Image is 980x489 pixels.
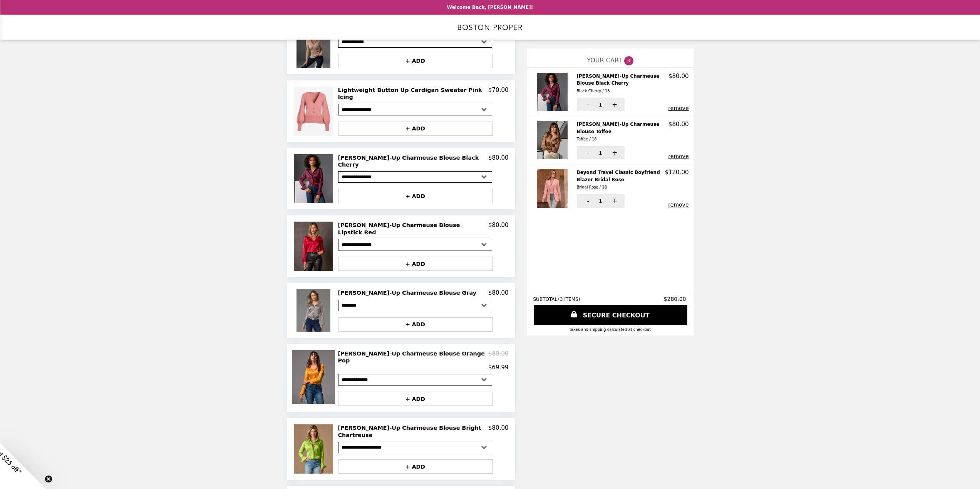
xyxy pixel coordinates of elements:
[294,154,335,204] img: Sophia Button-Up Charmeuse Blouse Black Cherry
[338,87,489,101] h2: Lightweight Button Up Cardigan Sweater Pink Icing
[488,87,509,101] p: $70.00
[338,459,493,474] button: + ADD
[603,194,625,208] button: +
[45,475,52,483] button: Close teaser
[338,350,489,364] h2: [PERSON_NAME]-Up Charmeuse Blouse Orange Pop
[488,424,509,439] p: $80.00
[624,56,633,65] span: 3
[338,257,493,271] button: + ADD
[338,122,493,136] button: + ADD
[603,98,625,111] button: +
[294,222,335,271] img: Sophia Button-Up Charmeuse Blouse Lipstick Red
[338,239,492,250] select: Select a product variant
[294,87,335,136] img: Lightweight Button Up Cardigan Sweater Pink Icing
[577,146,598,159] button: -
[599,102,602,108] span: 1
[488,364,509,371] p: $69.99
[577,121,669,143] h2: [PERSON_NAME]-Up Charmeuse Blouse Toffee
[338,154,489,169] h2: [PERSON_NAME]-Up Charmeuse Blouse Black Cherry
[533,297,558,302] span: SUBTOTAL
[294,424,335,474] img: Sophia Button-Up Charmeuse Blouse Bright Chartreuse
[338,317,493,332] button: + ADD
[488,154,509,169] p: $80.00
[338,392,493,406] button: + ADD
[488,350,509,364] p: $80.00
[338,171,492,183] select: Select a product variant
[537,169,570,207] img: Beyond Travel Classic Boyfriend Blazer Bridal Rose
[577,136,666,143] div: Toffee / 18
[577,194,598,208] button: -
[338,222,489,236] h2: [PERSON_NAME]-Up Charmeuse Blouse Lipstick Red
[458,19,523,35] img: Brand Logo
[338,104,492,115] select: Select a product variant
[338,189,493,203] button: + ADD
[297,289,332,331] img: Sophia Button-Up Charmeuse Blouse Gray
[577,169,665,191] h2: Beyond Travel Classic Boyfriend Blazer Bridal Rose
[338,300,492,311] select: Select a product variant
[668,121,689,128] p: $80.00
[665,169,689,176] p: $120.00
[533,327,687,332] div: Taxes and Shipping calculated at checkout
[668,73,689,80] p: $80.00
[577,184,662,191] div: Bridal Rose / 18
[558,297,580,302] span: ( 3 ITEMS )
[488,289,509,296] p: $80.00
[599,150,602,156] span: 1
[668,153,689,159] button: remove
[292,350,337,404] img: Sophia Button-Up Charmeuse Blouse Orange Pop
[537,121,570,159] img: Sophia Button-Up Charmeuse Blouse Toffee
[447,5,533,10] p: Welcome Back, [PERSON_NAME]!
[577,88,666,95] div: Black Cherry / 18
[338,424,489,439] h2: [PERSON_NAME]-Up Charmeuse Blouse Bright Chartreuse
[603,146,625,159] button: +
[534,305,687,325] a: SECURE CHECKOUT
[668,105,689,111] button: remove
[537,73,570,111] img: Sophia Button-Up Charmeuse Blouse Black Cherry
[338,289,480,296] h2: [PERSON_NAME]-Up Charmeuse Blouse Gray
[338,54,493,68] button: + ADD
[664,296,687,302] span: $280.00
[577,98,598,111] button: -
[577,73,669,95] h2: [PERSON_NAME]-Up Charmeuse Blouse Black Cherry
[338,442,492,453] select: Select a product variant
[599,198,602,204] span: 1
[587,57,622,64] span: YOUR CART
[488,222,509,236] p: $80.00
[338,374,492,386] select: Select a product variant
[668,202,689,208] button: remove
